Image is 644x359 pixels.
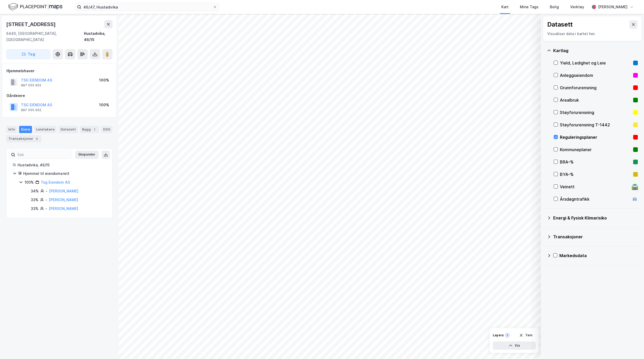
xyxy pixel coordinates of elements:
button: Vis [493,341,536,350]
button: Tag [6,49,51,59]
div: Kommuneplaner [560,146,631,153]
div: Anleggseiendom [560,72,631,78]
div: - [45,206,47,212]
div: Verktøy [570,4,584,10]
div: Leietakere [34,126,57,133]
div: Reguleringsplaner [560,134,631,140]
div: BYA–% [560,171,631,177]
div: Hustadvika, 46/15 [18,162,106,168]
a: Tsg Eiendom AS [41,180,70,184]
iframe: Chat Widget [618,334,644,359]
div: 33% [31,206,38,212]
div: - [46,188,47,194]
div: Bygg [80,126,99,133]
div: 1 [92,127,97,132]
div: 5 [34,136,39,141]
div: Datasett [547,20,573,29]
div: - [45,197,47,203]
div: [PERSON_NAME] [598,4,627,10]
div: Hjemmel til eiendomsrett [23,170,106,177]
button: Ekspander [75,151,99,159]
div: Hjemmelshaver [6,68,112,74]
div: Arealbruk [560,97,631,103]
div: Bolig [550,4,559,10]
div: Kontrollprogram for chat [618,334,644,359]
div: 34% [31,188,39,194]
div: ESG [101,126,112,133]
div: Datasett [59,126,78,133]
div: 100% [25,179,34,185]
div: Kartlag [553,47,638,54]
a: [PERSON_NAME] [49,189,78,193]
div: 6440, [GEOGRAPHIC_DATA], [GEOGRAPHIC_DATA] [6,30,84,43]
div: 1 [505,333,510,338]
div: Årsdøgntrafikk [560,196,630,202]
input: Søk på adresse, matrikkel, gårdeiere, leietakere eller personer [81,3,213,11]
div: Yield, Ledighet og Leie [560,60,631,66]
a: [PERSON_NAME] [49,206,78,211]
div: Mine Tags [520,4,538,10]
div: Kart [501,4,509,10]
div: Grunnforurensning [560,85,631,91]
button: Tøm [516,331,536,339]
div: Info [6,126,17,133]
div: Hustadvika, 46/15 [84,30,112,43]
div: Eiere [19,126,32,133]
div: Gårdeiere [6,93,112,99]
div: 987 055 952 [21,108,41,112]
div: Støyforurensning [560,109,631,116]
div: Visualiser data i kartet her. [547,31,638,37]
div: Energi & Fysisk Klimarisiko [553,215,638,221]
a: [PERSON_NAME] [49,198,78,202]
div: 987 055 952 [21,83,41,87]
div: BRA–% [560,159,631,165]
div: 33% [31,197,38,203]
div: [STREET_ADDRESS] [6,20,57,28]
img: logo.f888ab2527a4732fd821a326f86c7f29.svg [8,2,62,11]
div: Veinett [560,184,630,190]
div: Markedsdata [559,252,638,259]
div: 100% [99,77,109,83]
div: 100% [99,102,109,108]
input: Søk [15,151,72,159]
div: Transaksjoner [553,234,638,240]
div: 🛣️ [631,183,638,190]
div: Støyforurensning T-1442 [560,122,631,128]
div: Layers [493,333,504,337]
div: Transaksjoner [6,135,42,142]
